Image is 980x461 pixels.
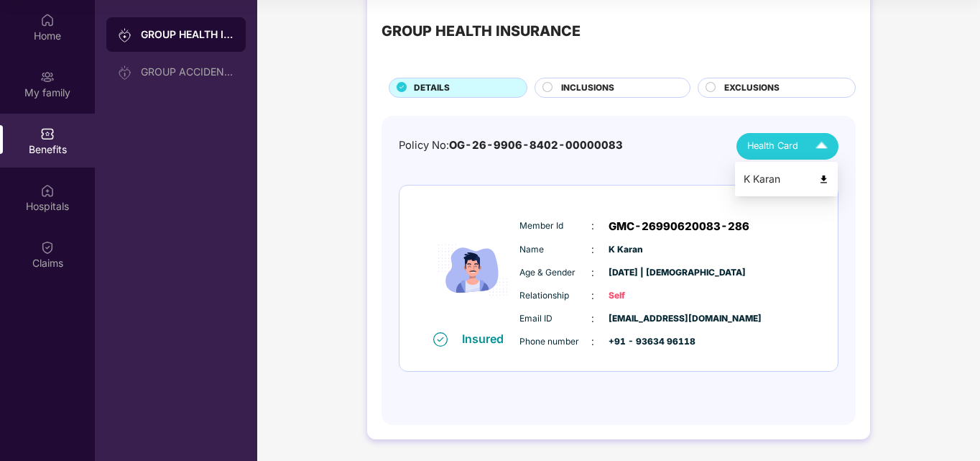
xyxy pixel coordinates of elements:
span: : [591,334,594,350]
span: [DATE] | [DEMOGRAPHIC_DATA] [609,266,680,280]
div: GROUP ACCIDENTAL INSURANCE [141,66,234,78]
span: : [591,218,594,234]
span: Email ID [519,312,591,326]
span: Member Id [519,219,591,233]
span: K Karan [609,243,680,257]
span: Age & Gender [519,266,591,280]
span: Phone number [519,335,591,349]
span: : [591,242,594,257]
img: icon [430,209,516,331]
div: Policy No: [399,137,623,154]
span: : [591,265,594,280]
span: Name [519,243,591,257]
img: svg+xml;base64,PHN2ZyB4bWxucz0iaHR0cDovL3d3dy53My5vcmcvMjAwMC9zdmciIHdpZHRoPSIxNiIgaGVpZ2h0PSIxNi... [433,332,448,347]
div: Insured [462,332,512,346]
img: svg+xml;base64,PHN2ZyBpZD0iSG9zcGl0YWxzIiB4bWxucz0iaHR0cDovL3d3dy53My5vcmcvMjAwMC9zdmciIHdpZHRoPS... [40,183,55,198]
div: GROUP HEALTH INSURANCE [141,27,234,42]
span: GMC-26990620083-286 [609,218,749,235]
img: svg+xml;base64,PHN2ZyB4bWxucz0iaHR0cDovL3d3dy53My5vcmcvMjAwMC9zdmciIHdpZHRoPSI0OCIgaGVpZ2h0PSI0OC... [818,174,829,185]
img: svg+xml;base64,PHN2ZyB3aWR0aD0iMjAiIGhlaWdodD0iMjAiIHZpZXdCb3g9IjAgMCAyMCAyMCIgZmlsbD0ibm9uZSIgeG... [40,70,55,84]
span: Self [609,289,680,303]
span: DETAILS [414,81,450,95]
img: svg+xml;base64,PHN2ZyBpZD0iQ2xhaW0iIHhtbG5zPSJodHRwOi8vd3d3LnczLm9yZy8yMDAwL3N2ZyIgd2lkdGg9IjIwIi... [40,240,55,255]
span: Health Card [747,139,798,153]
img: svg+xml;base64,PHN2ZyB3aWR0aD0iMjAiIGhlaWdodD0iMjAiIHZpZXdCb3g9IjAgMCAyMCAyMCIgZmlsbD0ibm9uZSIgeG... [118,28,132,42]
span: INCLUSIONS [561,81,614,95]
span: [EMAIL_ADDRESS][DOMAIN_NAME] [609,312,680,326]
span: OG-26-9906-8402-00000083 [449,139,623,152]
img: Icuh8uwCUCF+XjCZyLQsAKiDCM9HiE6CMYmKQaPGkZKaA32CAAACiQcFBJY0IsAAAAASUVORK5CYII= [809,134,834,159]
span: : [591,311,594,327]
button: Health Card [736,133,838,160]
span: EXCLUSIONS [724,81,780,95]
div: K Karan [744,171,829,187]
span: Relationship [519,289,591,303]
img: svg+xml;base64,PHN2ZyBpZD0iQmVuZWZpdHMiIHhtbG5zPSJodHRwOi8vd3d3LnczLm9yZy8yMDAwL3N2ZyIgd2lkdGg9Ij... [40,127,55,141]
span: : [591,288,594,303]
div: GROUP HEALTH INSURANCE [382,20,581,42]
img: svg+xml;base64,PHN2ZyBpZD0iSG9tZSIgeG1sbnM9Imh0dHA6Ly93d3cudzMub3JnLzIwMDAvc3ZnIiB3aWR0aD0iMjAiIG... [40,13,55,27]
span: +91 - 93634 96118 [609,335,680,349]
img: svg+xml;base64,PHN2ZyB3aWR0aD0iMjAiIGhlaWdodD0iMjAiIHZpZXdCb3g9IjAgMCAyMCAyMCIgZmlsbD0ibm9uZSIgeG... [118,65,132,80]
